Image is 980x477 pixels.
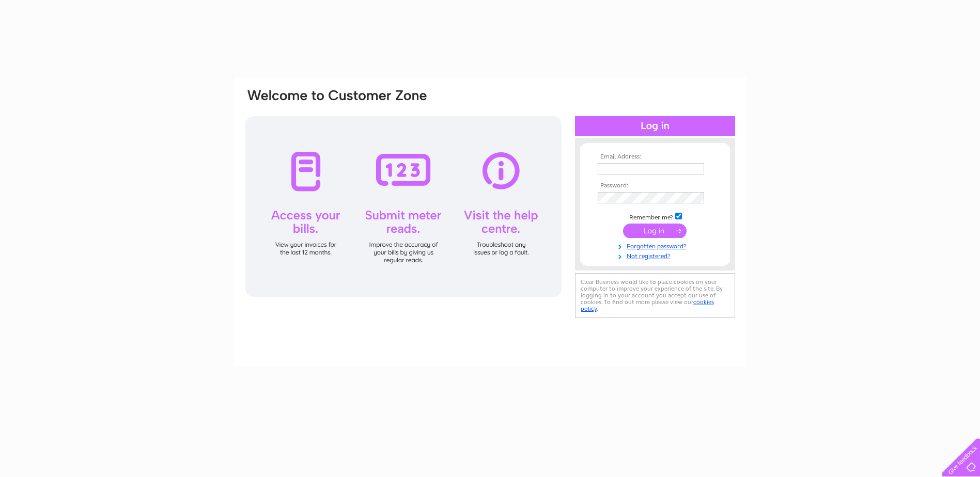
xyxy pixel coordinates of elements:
[598,241,715,250] a: Forgotten password?
[581,298,714,312] a: cookies policy
[598,250,715,260] a: Not registered?
[575,273,735,318] div: Clear Business would like to place cookies on your computer to improve your experience of the sit...
[595,182,715,189] th: Password:
[595,153,715,161] th: Email Address:
[595,211,715,221] td: Remember me?
[623,224,687,238] input: Submit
